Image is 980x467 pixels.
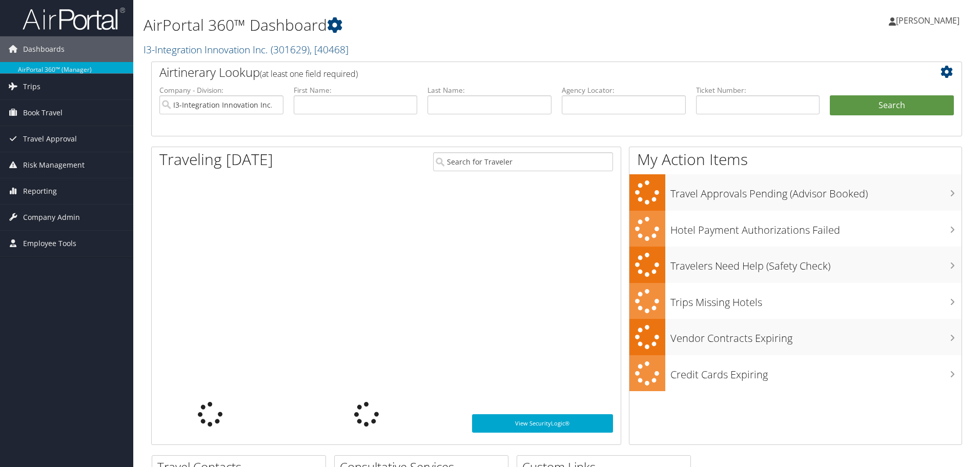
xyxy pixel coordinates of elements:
span: , [ 40468 ] [310,43,349,56]
h3: Trips Missing Hotels [670,290,962,310]
label: Company - Division: [159,85,283,95]
a: Travel Approvals Pending (Advisor Booked) [629,174,962,211]
span: Company Admin [23,205,80,230]
span: (at least one field required) [260,68,358,79]
h3: Travel Approvals Pending (Advisor Booked) [670,181,962,201]
h3: Vendor Contracts Expiring [670,326,962,346]
label: Agency Locator: [562,85,686,95]
h2: Airtinerary Lookup [159,64,886,81]
h1: My Action Items [629,149,962,170]
span: Reporting [23,178,57,204]
h3: Credit Cards Expiring [670,362,962,382]
a: Hotel Payment Authorizations Failed [629,211,962,247]
button: Search [830,95,954,116]
span: [PERSON_NAME] [896,15,959,26]
input: Search for Traveler [433,152,613,171]
span: Travel Approval [23,126,77,152]
img: airportal-logo.png [23,7,125,31]
span: Book Travel [23,100,63,126]
h1: AirPortal 360™ Dashboard [144,14,695,36]
label: Last Name: [427,85,552,95]
span: Dashboards [23,36,65,62]
a: I3-Integration Innovation Inc. [144,43,349,56]
a: Vendor Contracts Expiring [629,319,962,355]
h3: Hotel Payment Authorizations Failed [670,218,962,237]
a: Trips Missing Hotels [629,283,962,319]
span: Employee Tools [23,231,76,256]
h3: Travelers Need Help (Safety Check) [670,254,962,273]
a: Credit Cards Expiring [629,355,962,392]
label: Ticket Number: [696,85,820,95]
label: First Name: [294,85,418,95]
a: Travelers Need Help (Safety Check) [629,247,962,283]
span: Risk Management [23,152,85,178]
span: Trips [23,74,40,99]
a: View SecurityLogic® [472,414,613,433]
a: [PERSON_NAME] [889,5,970,36]
span: ( 301629 ) [271,43,310,56]
h1: Traveling [DATE] [159,149,273,170]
